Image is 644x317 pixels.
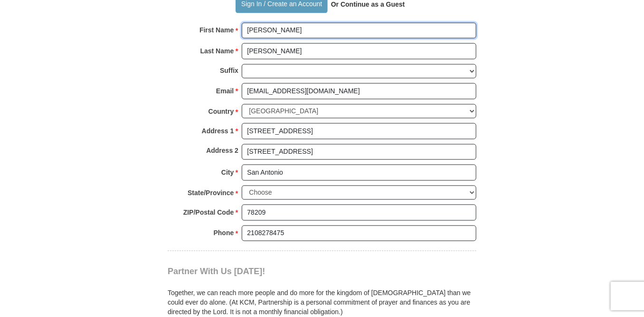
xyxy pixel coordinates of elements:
strong: Country [208,105,234,119]
strong: First Name [199,24,234,37]
strong: Suffix [220,64,238,78]
strong: Last Name [200,45,234,58]
strong: ZIP/Postal Code [183,206,234,219]
strong: Phone [214,227,234,240]
strong: Address 1 [202,125,234,138]
strong: State/Province [188,187,234,200]
span: Partner With Us [DATE]! [168,267,265,277]
p: Together, we can reach more people and do more for the kingdom of [DEMOGRAPHIC_DATA] than we coul... [168,288,476,317]
strong: City [221,166,234,179]
strong: Or Continue as a Guest [331,0,405,8]
strong: Address 2 [206,144,238,158]
strong: Email [216,85,234,98]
